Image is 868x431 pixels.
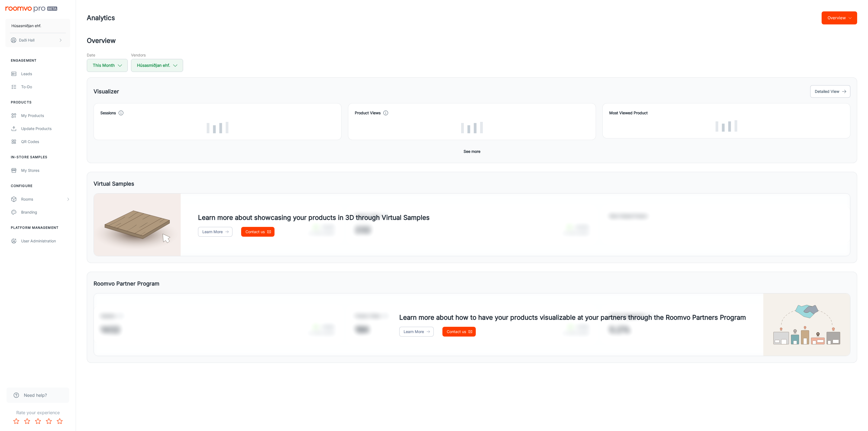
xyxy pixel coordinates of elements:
[87,36,857,46] h2: Overview
[94,87,119,96] h5: Visualizer
[87,13,115,23] h1: Analytics
[21,113,70,119] div: My Products
[399,313,746,322] h4: Learn more about how to have your products visualizable at your partners through the Roomvo Partn...
[609,110,844,116] h4: Most Viewed Product
[21,209,70,215] div: Branding
[21,71,70,77] div: Leads
[5,7,57,12] img: Roomvo PRO Beta
[100,110,116,116] h4: Sessions
[442,327,476,337] a: Contact us
[399,327,434,337] a: Learn More
[461,122,483,133] img: Loading
[21,238,70,244] div: User Administration
[94,180,134,188] h5: Virtual Samples
[11,23,41,29] p: Húsasmiðjan ehf.
[94,280,159,288] h5: Roomvo Partner Program
[21,139,70,145] div: QR Codes
[810,85,850,98] button: Detailed View
[822,11,857,24] button: Overview
[131,59,183,72] button: Húsasmiðjan ehf.
[716,120,737,132] img: Loading
[5,33,70,47] button: Daði Hall
[461,147,483,156] button: See more
[19,37,34,43] p: Daði Hall
[131,52,183,58] h5: Vendors
[87,59,128,72] button: This Month
[87,52,128,58] h5: Date
[5,19,70,33] button: Húsasmiðjan ehf.
[355,110,381,116] h4: Product Views
[21,167,70,173] div: My Stores
[241,227,275,237] a: Contact us
[21,196,66,202] div: Rooms
[198,227,232,237] a: Learn More
[198,213,430,223] h4: Learn more about showcasing your products in 3D through Virtual Samples
[21,126,70,132] div: Update Products
[207,122,228,133] img: Loading
[21,84,70,90] div: To-do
